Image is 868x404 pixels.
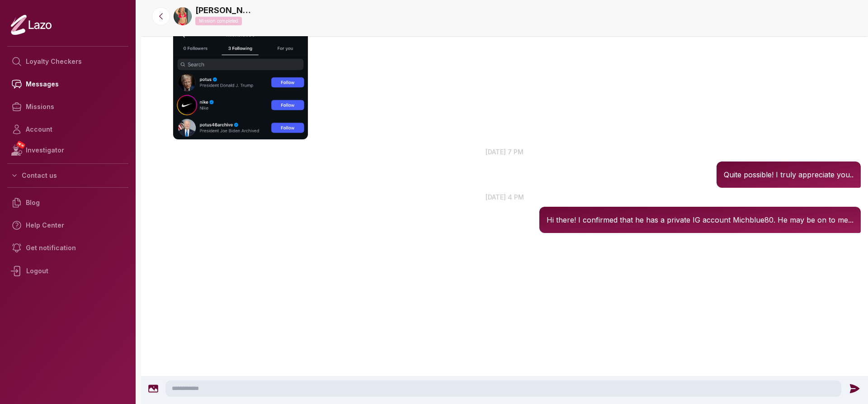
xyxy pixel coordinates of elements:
p: [DATE] 4 pm [141,192,868,202]
a: Get notification [7,237,128,259]
div: Logout [7,259,128,283]
a: Loyalty Checkers [7,50,128,73]
a: Missions [7,95,128,118]
a: Messages [7,73,128,95]
img: 520ecdbb-042a-4e5d-99ca-1af144eed449 [174,7,192,25]
p: Quite possible! I truly appreciate you.. [724,169,854,181]
span: NEW [16,140,26,149]
button: Contact us [7,167,128,184]
p: Mission completed [195,17,242,25]
p: [DATE] 7 pm [141,147,868,157]
a: [PERSON_NAME] [195,4,254,17]
a: Account [7,118,128,141]
p: Hi there! I confirmed that he has a private IG account Michblue80. He may be on to me... [547,214,854,226]
a: NEWInvestigator [7,141,128,160]
a: Blog [7,191,128,214]
a: Help Center [7,214,128,237]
